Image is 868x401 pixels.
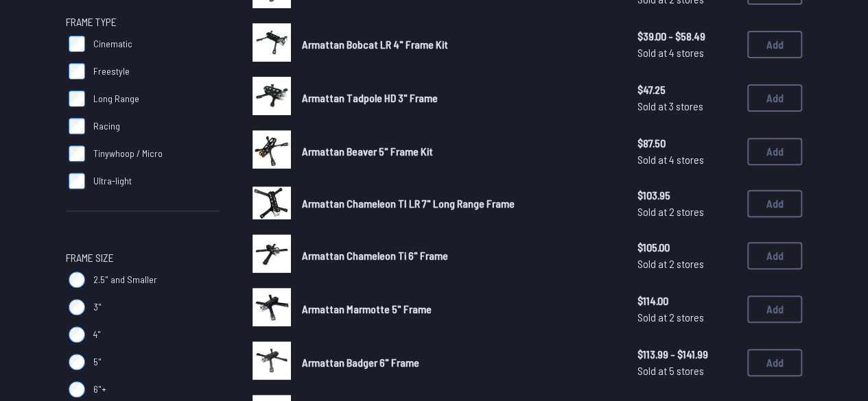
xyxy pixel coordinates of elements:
[747,349,802,376] button: Add
[253,341,291,384] a: image
[93,273,157,287] span: 2.5" and Smaller
[637,239,736,256] span: $105.00
[747,242,802,269] button: Add
[302,247,615,264] a: Armattan Chameleon Ti 6" Frame
[253,184,291,223] a: image
[69,299,85,315] input: 3"
[302,301,615,317] a: Armattan Marmotte 5" Frame
[302,91,438,104] span: Armattan Tadpole HD 3" Frame
[93,119,120,133] span: Racing
[637,45,736,61] span: Sold at 4 stores
[637,28,736,45] span: $39.00 - $58.49
[637,256,736,272] span: Sold at 2 stores
[253,130,291,169] img: image
[637,82,736,98] span: $47.25
[66,250,114,266] span: Frame Size
[302,249,448,262] span: Armattan Chameleon Ti 6" Frame
[637,151,736,168] span: Sold at 4 stores
[253,130,291,173] a: image
[637,187,736,204] span: $103.95
[253,234,291,277] a: image
[253,341,291,380] img: image
[66,14,117,30] span: Frame Type
[69,145,85,162] input: Tinywhoop / Micro
[747,295,802,323] button: Add
[69,354,85,370] input: 5"
[253,23,291,62] img: image
[747,31,802,58] button: Add
[302,36,615,53] a: Armattan Bobcat LR 4" Frame Kit
[253,23,291,66] a: image
[253,77,291,115] img: image
[93,147,163,160] span: Tinywhoop / Micro
[69,271,85,288] input: 2.5" and Smaller
[253,288,291,330] a: image
[637,363,736,379] span: Sold at 5 stores
[302,195,615,212] a: Armattan Chameleon TI LR 7" Long Range Frame
[69,326,85,343] input: 4"
[302,38,448,51] span: Armattan Bobcat LR 4" Frame Kit
[93,382,106,396] span: 6"+
[637,135,736,151] span: $87.50
[69,173,85,189] input: Ultra-light
[302,143,615,160] a: Armattan Beaver 5" Frame Kit
[747,84,802,112] button: Add
[302,356,419,369] span: Armattan Badger 6" Frame
[253,288,291,326] img: image
[93,328,101,341] span: 4"
[637,309,736,326] span: Sold at 2 stores
[69,381,85,398] input: 6"+
[69,118,85,134] input: Racing
[69,63,85,80] input: Freestyle
[69,36,85,52] input: Cinematic
[747,138,802,165] button: Add
[93,37,132,51] span: Cinematic
[302,90,615,106] a: Armattan Tadpole HD 3" Frame
[253,77,291,119] a: image
[93,355,102,369] span: 5"
[302,354,615,371] a: Armattan Badger 6" Frame
[302,145,433,158] span: Armattan Beaver 5" Frame Kit
[637,293,736,309] span: $114.00
[93,92,139,106] span: Long Range
[253,186,291,219] img: image
[637,346,736,363] span: $113.99 - $141.99
[302,197,515,210] span: Armattan Chameleon TI LR 7" Long Range Frame
[253,234,291,273] img: image
[302,302,432,315] span: Armattan Marmotte 5" Frame
[93,300,102,314] span: 3"
[93,174,132,188] span: Ultra-light
[69,90,85,107] input: Long Range
[747,190,802,217] button: Add
[93,64,130,78] span: Freestyle
[637,204,736,220] span: Sold at 2 stores
[637,98,736,114] span: Sold at 3 stores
